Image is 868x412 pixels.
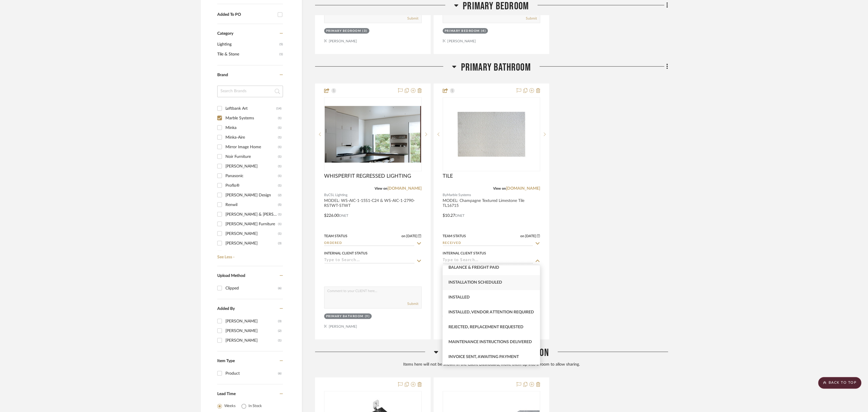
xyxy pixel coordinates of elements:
div: [PERSON_NAME] [225,326,278,336]
div: Signature Hardware [225,248,278,258]
div: Items here will not be shown in the Client Dashboard, move them up into a room to allow sharing. [315,362,668,368]
div: Panasonic [225,171,278,181]
div: (5) [278,200,281,210]
input: Type to Search… [324,241,415,246]
span: Installation Scheduled [448,280,502,284]
input: Search Brands [217,85,283,97]
div: (4) [481,29,486,33]
span: WHISPERFIT REGRESSED LIGHTING [324,173,411,179]
span: CSL Lighting [328,192,347,198]
div: Marble Systems [225,114,278,123]
div: Renwil [225,200,278,210]
div: (1) [278,114,281,123]
div: (1) [278,142,281,152]
div: [PERSON_NAME] [225,162,278,171]
div: (1) [278,133,281,142]
div: (1) [278,123,281,132]
span: Lighting [217,39,278,49]
button: Submit [526,16,537,21]
div: (1) [278,152,281,161]
div: Team Status [324,233,347,239]
span: Marble Systems [447,192,471,198]
div: [PERSON_NAME] & [PERSON_NAME] [225,210,278,219]
a: See Less - [216,250,283,260]
div: (14) [276,104,281,113]
input: Type to Search… [443,258,533,263]
span: Installed, Vendor Attention Required [448,310,534,314]
span: By [324,192,328,198]
span: [DATE] [406,234,418,238]
div: Minka-Aire [225,133,278,142]
span: Upload Method [217,274,245,278]
div: Mirror Image Home [225,142,278,152]
div: Primary Bathroom [326,314,363,319]
div: Product [225,369,278,378]
scroll-to-top-button: BACK TO TOP [818,377,861,389]
div: (4) [278,248,281,258]
div: (9) [365,314,370,319]
div: (2) [278,326,281,336]
div: Minka [225,123,278,132]
div: Primary Bedroom [445,29,480,33]
label: In Stock [248,403,262,409]
div: (3) [362,29,367,33]
div: Leftbank Art [225,104,276,113]
div: [PERSON_NAME] [225,239,278,248]
span: Tile & Stone [217,49,278,59]
div: Proflo® [225,181,278,190]
span: Balance & Freight Paid [448,266,499,270]
div: [PERSON_NAME] [225,336,278,345]
div: (1) [278,219,281,229]
div: Noir Furniture [225,152,278,161]
div: (2) [278,191,281,200]
div: (3) [278,317,281,326]
span: [DATE] [524,234,537,238]
img: TILE [455,98,528,171]
span: Lead Time [217,392,236,396]
div: (6) [278,284,281,293]
input: Type to Search… [443,241,533,246]
div: Clipped [225,284,278,293]
div: (1) [278,229,281,238]
div: (1) [278,336,281,345]
span: (1) [279,50,283,59]
div: Added To PO [217,12,275,17]
button: Submit [407,16,418,21]
span: View on [493,187,506,190]
a: [DOMAIN_NAME] [387,186,422,191]
div: (1) [278,210,281,219]
img: WHISPERFIT REGRESSED LIGHTING [325,106,421,162]
div: (1) [278,181,281,190]
span: (5) [279,40,283,49]
span: Category [217,31,233,36]
div: (3) [278,239,281,248]
div: Primary Bedroom [326,29,361,33]
div: [PERSON_NAME] Furniture [225,219,278,229]
input: Type to Search… [324,258,415,263]
span: Item Type [217,359,235,363]
div: [PERSON_NAME] [225,317,278,326]
span: on [520,234,524,238]
div: Internal Client Status [324,251,368,256]
button: Submit [407,301,418,306]
span: By [443,192,447,198]
label: Weeks [224,403,236,409]
span: Rejected, Replacement Requested [448,325,523,329]
div: [PERSON_NAME] Design [225,191,278,200]
div: (6) [278,369,281,378]
div: (1) [278,171,281,181]
span: Installed [448,295,470,299]
span: on [401,234,406,238]
div: Internal Client Status [443,251,486,256]
span: Maintenance Instructions Delivered [448,340,532,344]
a: [DOMAIN_NAME] [506,186,540,191]
div: (1) [278,162,281,171]
span: Invoice Sent, Awaiting Payment [448,355,519,359]
div: [PERSON_NAME] [225,229,278,238]
span: View on [375,187,387,190]
span: TILE [443,173,453,179]
span: Primary Bathroom [461,61,530,74]
span: Added By [217,307,235,311]
span: Brand [217,73,228,77]
div: Team Status [443,233,466,239]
